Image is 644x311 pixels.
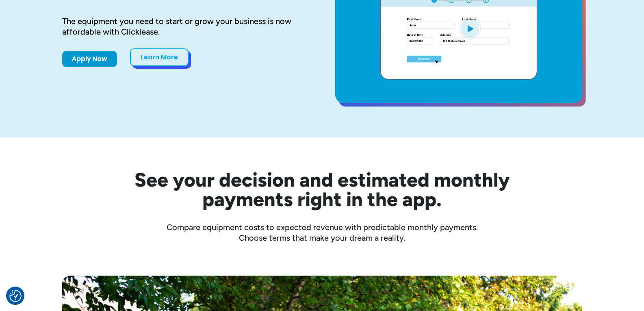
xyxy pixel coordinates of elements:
[62,222,582,243] div: Compare equipment costs to expected revenue with predictable monthly payments. Choose terms that ...
[9,290,22,302] button: Consent Preferences
[62,16,309,37] div: The equipment you need to start or grow your business is now affordable with Clicklease.
[459,17,481,40] img: Blue play button logo on a light blue circular background
[130,48,189,66] a: Learn More
[9,290,22,302] img: Revisit consent button
[95,170,550,209] h2: See your decision and estimated monthly payments right in the app.
[62,51,117,67] a: Apply Now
